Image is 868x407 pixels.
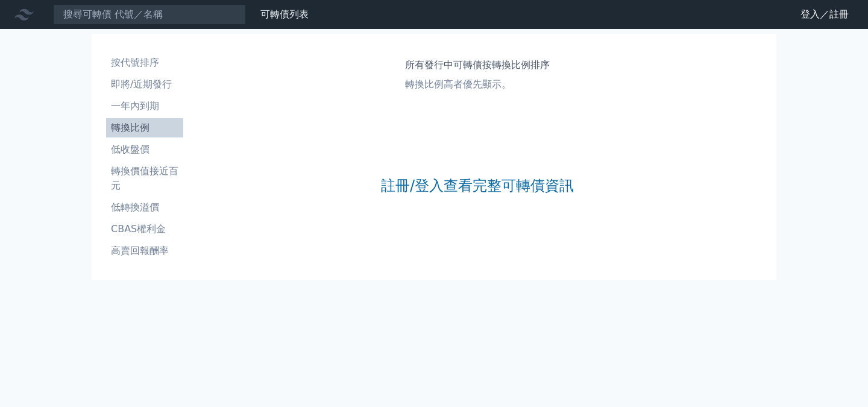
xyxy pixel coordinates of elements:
[106,118,183,137] a: 轉換比例
[106,75,183,94] a: 即將/近期發行
[106,121,183,135] li: 轉換比例
[405,77,550,92] p: 轉換比例高者優先顯示。
[106,219,183,239] a: CBAS權利金
[106,142,183,157] li: 低收盤價
[106,241,183,260] a: 高賣回報酬率
[106,198,183,217] a: 低轉換溢價
[106,77,183,92] li: 即將/近期發行
[106,222,183,236] li: CBAS權利金
[106,55,183,70] li: 按代號排序
[53,4,246,25] input: 搜尋可轉債 代號／名稱
[106,162,183,195] a: 轉換價值接近百元
[381,176,574,195] a: 註冊/登入查看完整可轉債資訊
[106,140,183,159] a: 低收盤價
[106,96,183,116] a: 一年內到期
[106,53,183,72] a: 按代號排序
[106,164,183,193] li: 轉換價值接近百元
[106,99,183,113] li: 一年內到期
[260,8,309,20] a: 可轉債列表
[106,244,183,258] li: 高賣回報酬率
[106,200,183,215] li: 低轉換溢價
[791,5,858,24] a: 登入／註冊
[405,58,550,72] h1: 所有發行中可轉債按轉換比例排序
